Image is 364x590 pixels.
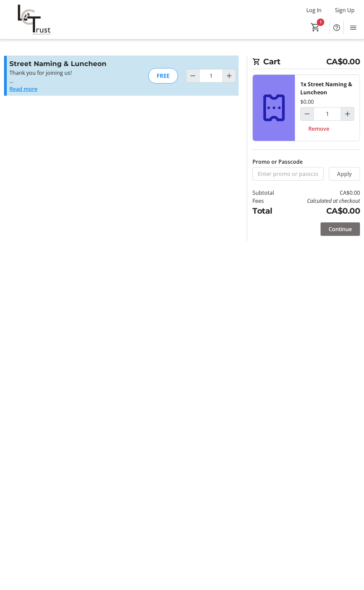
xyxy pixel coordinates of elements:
button: Apply [329,167,360,181]
button: Decrement by one [186,69,199,82]
button: Continue [321,222,360,236]
h3: Street Naming & Luncheon [9,59,140,69]
button: Help [330,21,343,34]
label: Promo or Passcode [252,158,303,166]
button: Increment by one [223,69,236,82]
h2: Cart [252,56,360,69]
td: CA$0.00 [283,205,360,217]
input: Enter promo or passcode [252,167,324,181]
span: CA$0.00 [326,56,360,67]
td: CA$0.00 [283,189,360,197]
button: Sign Up [330,5,360,15]
td: Total [252,205,283,217]
span: Log In [306,6,322,14]
div: $0.00 [300,98,314,106]
span: Remove [308,125,329,133]
span: Continue [329,225,352,233]
td: Fees [252,197,283,205]
button: Cart [309,21,322,33]
td: Subtotal [252,189,283,197]
div: FREE [148,68,178,84]
p: Thank you for joining us! [9,69,140,77]
button: Decrement by one [301,107,313,120]
div: 1x Street Naming & Luncheon [300,80,354,96]
button: Log In [301,5,327,15]
td: Calculated at checkout [283,197,360,205]
input: Street Naming & Luncheon Quantity [199,69,223,83]
span: Apply [337,170,352,178]
span: Sign Up [335,6,355,14]
img: LCT's Logo [4,3,64,36]
button: Read more [9,85,37,93]
button: Remove [300,122,337,135]
button: Menu [346,21,360,34]
input: Street Naming & Luncheon Quantity [313,107,341,121]
button: Increment by one [341,107,354,120]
